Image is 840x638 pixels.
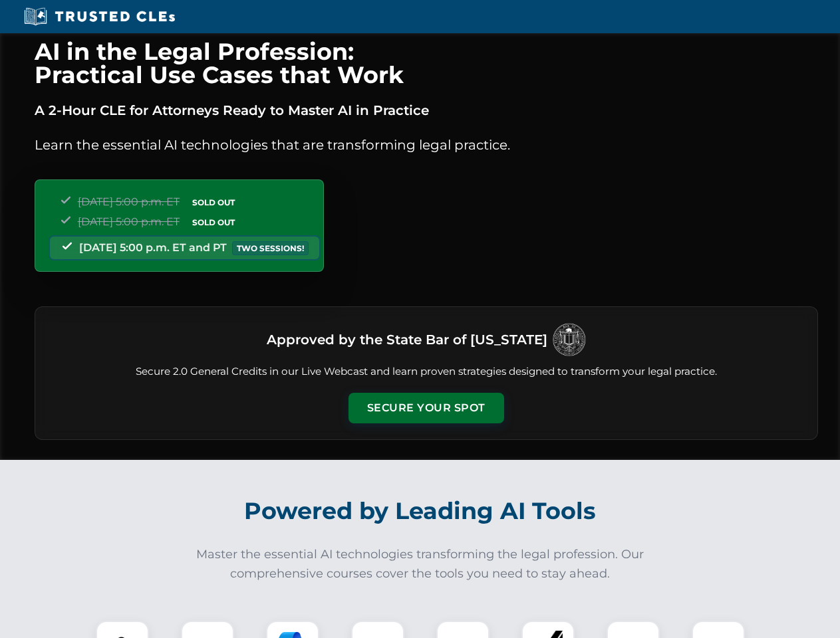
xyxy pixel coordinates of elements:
p: A 2-Hour CLE for Attorneys Ready to Master AI in Practice [35,100,818,121]
p: Master the essential AI technologies transforming the legal profession. Our comprehensive courses... [188,545,653,584]
p: Secure 2.0 General Credits in our Live Webcast and learn proven strategies designed to transform ... [51,364,801,379]
button: Secure Your Spot [349,393,504,423]
h2: Powered by Leading AI Tools [52,488,789,534]
h3: Approved by the State Bar of [US_STATE] [267,328,547,352]
p: Learn the essential AI technologies that are transforming legal practice. [35,134,818,156]
img: Trusted CLEs [20,7,179,27]
span: SOLD OUT [188,195,239,209]
h1: AI in the Legal Profession: Practical Use Cases that Work [35,40,818,86]
span: [DATE] 5:00 p.m. ET [78,195,180,208]
span: SOLD OUT [188,215,239,229]
span: [DATE] 5:00 p.m. ET [78,215,180,228]
img: Logo [553,323,586,356]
